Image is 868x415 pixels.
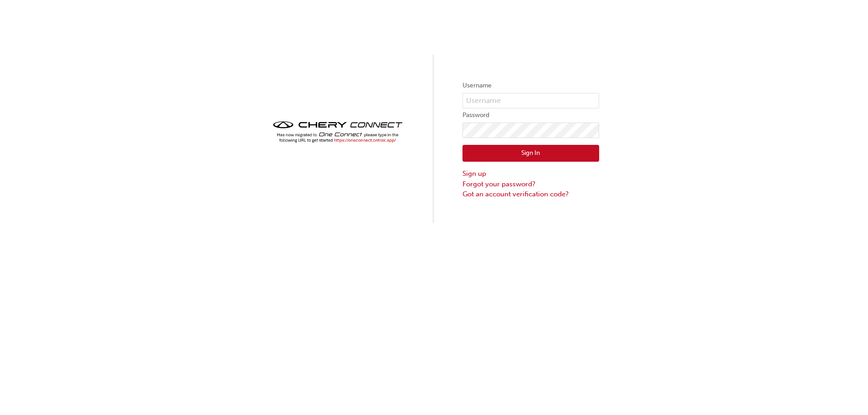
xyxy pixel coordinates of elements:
label: Password [462,110,599,121]
button: Sign In [462,145,599,162]
label: Username [462,80,599,91]
img: cheryconnect [269,118,406,145]
a: Sign up [462,169,599,179]
a: Forgot your password? [462,179,599,190]
input: Username [462,93,599,108]
a: Got an account verification code? [462,189,599,200]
